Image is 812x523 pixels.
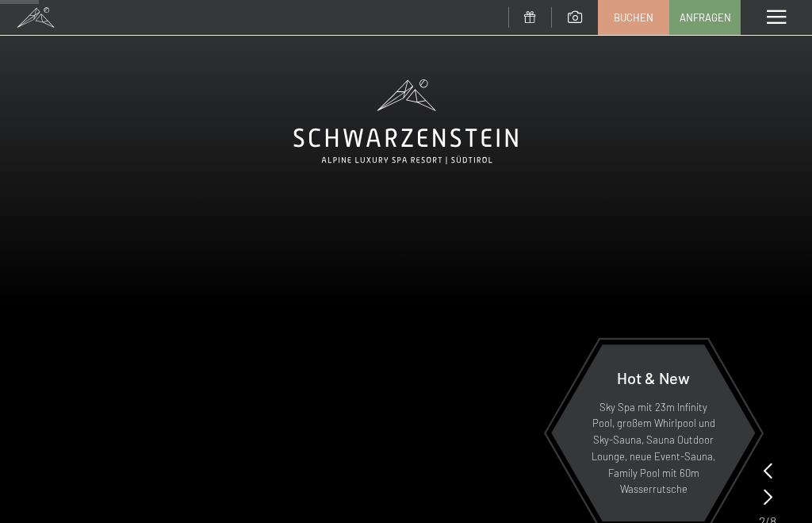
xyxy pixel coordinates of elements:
a: Anfragen [670,1,740,34]
span: Hot & New [617,368,690,387]
span: Buchen [614,10,653,25]
p: Sky Spa mit 23m Infinity Pool, großem Whirlpool und Sky-Sauna, Sauna Outdoor Lounge, neue Event-S... [590,399,717,498]
span: Anfragen [680,10,731,25]
a: Buchen [599,1,668,34]
a: Hot & New Sky Spa mit 23m Infinity Pool, großem Whirlpool und Sky-Sauna, Sauna Outdoor Lounge, ne... [550,344,756,522]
